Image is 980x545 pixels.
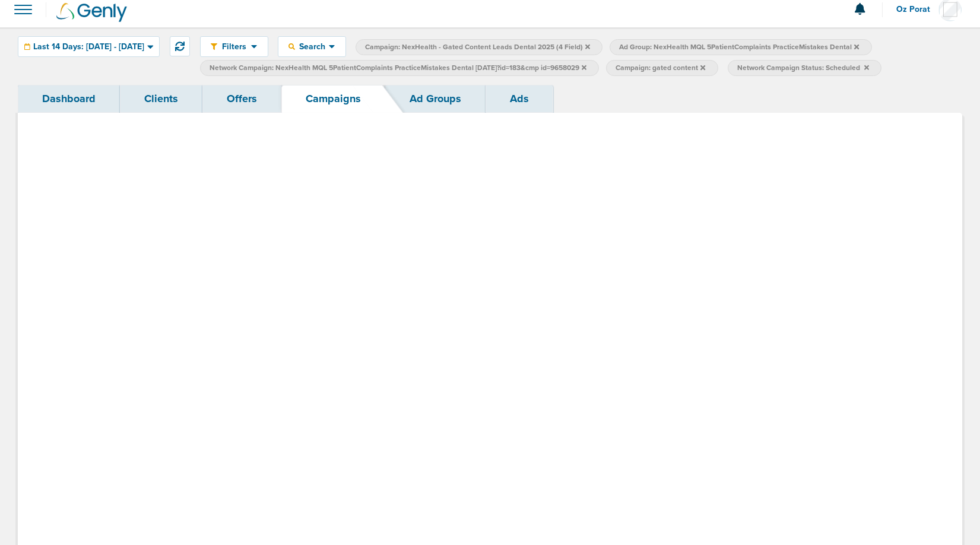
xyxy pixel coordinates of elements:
[210,63,586,73] span: Network Campaign: NexHealth MQL 5PatientComplaints PracticeMistakes Dental [DATE]?id=183&cmp id=9...
[295,42,329,52] span: Search
[33,43,144,51] span: Last 14 Days: [DATE] - [DATE]
[202,85,281,113] a: Offers
[486,85,553,113] a: Ads
[56,3,127,22] img: Genly
[619,42,859,52] span: Ad Group: NexHealth MQL 5PatientComplaints PracticeMistakes Dental
[120,85,202,113] a: Clients
[616,63,705,73] span: Campaign: gated content
[737,64,824,72] span: Network Campaign Status:
[385,85,486,113] a: Ad Groups
[18,85,120,113] a: Dashboard
[826,64,860,72] span: Scheduled
[217,42,251,52] span: Filters
[281,85,385,113] a: Campaigns
[896,5,938,14] span: Oz Porat
[365,42,590,52] span: Campaign: NexHealth - Gated Content Leads Dental 2025 (4 Field)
